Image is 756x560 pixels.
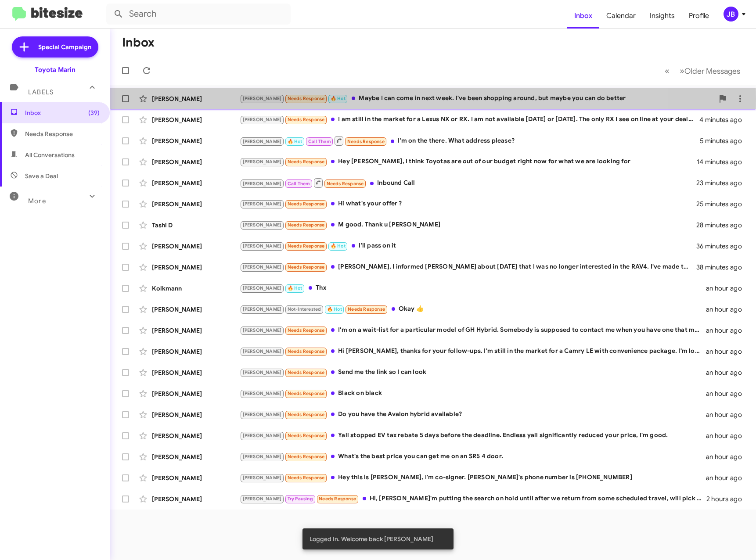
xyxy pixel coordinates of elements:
div: I'll pass on it [240,241,696,251]
div: an hour ago [706,452,749,461]
button: JB [716,7,746,22]
span: Special Campaign [38,43,91,51]
div: 23 minutes ago [696,179,749,187]
div: I'm on the there. What address please? [240,135,700,146]
span: [PERSON_NAME] [243,412,282,417]
span: Older Messages [684,66,740,76]
span: [PERSON_NAME] [243,159,282,165]
div: [PERSON_NAME] [152,94,240,103]
span: Needs Response [288,327,325,333]
div: [PERSON_NAME] [152,242,240,251]
div: 38 minutes ago [696,263,749,272]
span: Needs Response [288,475,325,481]
span: Needs Response [288,96,325,101]
div: an hour ago [706,410,749,419]
span: Inbox [25,108,100,117]
span: 🔥 Hot [288,285,302,291]
span: More [28,197,46,205]
div: [PERSON_NAME], I informed [PERSON_NAME] about [DATE] that I was no longer interested in the RAV4.... [240,262,696,272]
div: [PERSON_NAME] [152,474,240,482]
h1: Inbox [122,36,155,50]
span: (39) [88,108,100,117]
div: Kolkmann [152,284,240,293]
div: [PERSON_NAME] [152,179,240,187]
div: Hi, [PERSON_NAME]'m putting the search on hold until after we return from some scheduled travel, ... [240,494,706,504]
span: [PERSON_NAME] [243,285,282,291]
span: Needs Response [347,139,385,144]
a: Insights [643,3,682,29]
span: [PERSON_NAME] [243,181,282,187]
span: [PERSON_NAME] [243,222,282,228]
div: [PERSON_NAME] [152,136,240,145]
input: Search [106,4,291,25]
div: Hey [PERSON_NAME], I think Toyotas are out of our budget right now for what we are looking for [240,157,697,167]
span: [PERSON_NAME] [243,327,282,333]
div: [PERSON_NAME] [152,431,240,440]
span: Needs Response [288,159,325,165]
div: Hey this is [PERSON_NAME], I'm co-signer. [PERSON_NAME]'s phone number is [PHONE_NUMBER] [240,473,706,483]
div: 28 minutes ago [696,221,749,230]
div: What's the best price you can get me on an SR5 4 door. [240,452,706,462]
span: [PERSON_NAME] [243,243,282,249]
span: Logged In. Welcome back [PERSON_NAME] [310,535,433,543]
span: Needs Response [319,496,356,502]
div: [PERSON_NAME] [152,452,240,461]
a: Special Campaign [12,36,98,57]
span: [PERSON_NAME] [243,96,282,101]
span: Needs Response [288,412,325,417]
div: M good. Thank u [PERSON_NAME] [240,220,696,230]
span: Needs Response [288,264,325,270]
span: [PERSON_NAME] [243,370,282,375]
span: Needs Response [288,348,325,354]
span: « [665,65,670,76]
span: Call Them [288,181,310,187]
div: Send me the link so I can look [240,367,706,377]
nav: Page navigation example [660,62,745,80]
div: an hour ago [706,368,749,377]
div: [PERSON_NAME] [152,495,240,503]
span: » [680,65,684,76]
a: Profile [682,3,716,29]
div: [PERSON_NAME] [152,115,240,124]
div: an hour ago [706,474,749,482]
div: 14 minutes ago [697,158,749,166]
span: Needs Response [288,201,325,207]
div: Tashi D [152,221,240,230]
div: [PERSON_NAME] [152,347,240,356]
div: 2 hours ago [706,495,749,503]
div: [PERSON_NAME] [152,263,240,272]
span: [PERSON_NAME] [243,454,282,459]
div: 36 minutes ago [696,242,749,251]
div: I'm on a wait-list for a particular model of GH Hybrid. Somebody is supposed to contact me when y... [240,325,706,335]
div: [PERSON_NAME] [152,410,240,419]
span: Needs Response [25,129,100,138]
span: 🔥 Hot [331,243,346,249]
span: [PERSON_NAME] [243,348,282,354]
div: Yall stopped EV tax rebate 5 days before the deadline. Endless yall significantly reduced your pr... [240,431,706,441]
span: Calendar [599,3,643,29]
div: 5 minutes ago [700,136,749,145]
span: Needs Response [288,433,325,438]
span: Call Them [308,139,331,144]
span: [PERSON_NAME] [243,117,282,122]
span: [PERSON_NAME] [243,201,282,207]
div: [PERSON_NAME] [152,158,240,166]
div: an hour ago [706,284,749,293]
a: Inbox [567,3,599,29]
span: All Conversations [25,151,75,159]
span: [PERSON_NAME] [243,433,282,438]
div: [PERSON_NAME] [152,368,240,377]
span: Needs Response [288,370,325,375]
div: an hour ago [706,347,749,356]
div: Black on black [240,388,706,398]
span: Needs Response [348,306,385,312]
span: [PERSON_NAME] [243,139,282,144]
span: [PERSON_NAME] [243,264,282,270]
div: Inbound Call [240,177,696,188]
span: [PERSON_NAME] [243,496,282,502]
button: Previous [659,62,675,80]
div: an hour ago [706,305,749,314]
